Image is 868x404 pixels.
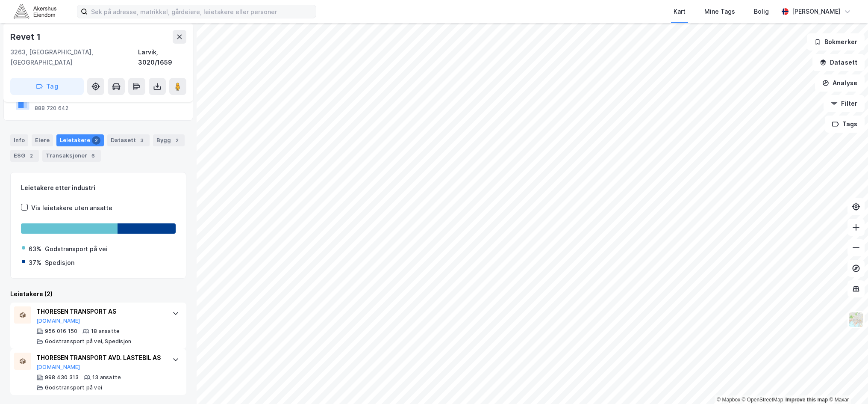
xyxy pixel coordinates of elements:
[14,4,56,19] img: akershus-eiendom-logo.9091f326c980b4bce74ccdd9f866810c.svg
[45,384,102,391] div: Godstransport på vei
[36,306,164,317] div: THORESEN TRANSPORT AS
[56,134,104,146] div: Leietakere
[807,33,865,50] button: Bokmerker
[45,374,79,381] div: 998 430 313
[45,244,108,254] div: Godstransport på vei
[848,312,864,328] img: Z
[742,397,783,403] a: OpenStreetMap
[36,364,80,371] button: [DOMAIN_NAME]
[21,183,176,193] div: Leietakere etter industri
[704,6,735,17] div: Mine Tags
[29,258,41,268] div: 37%
[45,258,74,268] div: Spedisjon
[107,134,150,146] div: Datasett
[10,134,28,146] div: Info
[92,374,121,381] div: 13 ansatte
[825,363,868,404] iframe: Chat Widget
[786,397,828,403] a: Improve this map
[717,397,740,403] a: Mapbox
[825,116,865,133] button: Tags
[36,318,80,324] button: [DOMAIN_NAME]
[815,74,865,92] button: Analyse
[173,136,181,145] div: 2
[674,6,686,17] div: Kart
[792,6,841,17] div: [PERSON_NAME]
[42,150,101,162] div: Transaksjoner
[825,363,868,404] div: Kontrollprogram for chat
[10,30,42,44] div: Revet 1
[32,134,53,146] div: Eiere
[138,47,186,68] div: Larvik, 3020/1659
[153,134,185,146] div: Bygg
[10,78,84,95] button: Tag
[138,136,146,145] div: 3
[88,5,316,18] input: Søk på adresse, matrikkel, gårdeiere, leietakere eller personer
[89,151,97,160] div: 6
[754,6,769,17] div: Bolig
[812,54,865,71] button: Datasett
[35,105,68,112] div: 888 720 642
[10,47,138,68] div: 3263, [GEOGRAPHIC_DATA], [GEOGRAPHIC_DATA]
[45,328,77,335] div: 956 016 150
[45,338,131,345] div: Godstransport på vei, Spedisjon
[29,244,41,254] div: 63%
[824,95,865,112] button: Filter
[27,151,35,160] div: 2
[91,328,120,335] div: 18 ansatte
[31,203,112,213] div: Vis leietakere uten ansatte
[92,136,100,145] div: 2
[10,150,39,162] div: ESG
[36,353,164,363] div: THORESEN TRANSPORT AVD. LASTEBIL AS
[10,289,186,299] div: Leietakere (2)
